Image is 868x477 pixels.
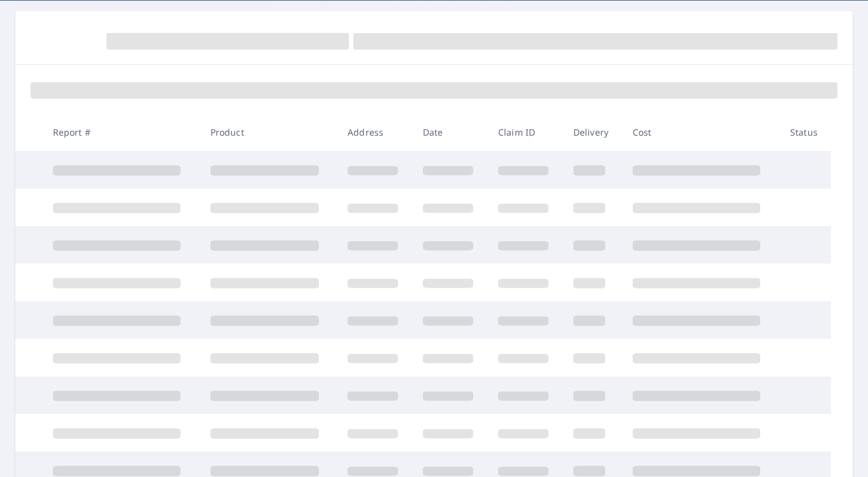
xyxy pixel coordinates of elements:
[413,113,488,151] th: Date
[337,113,413,151] th: Address
[200,113,337,151] th: Product
[780,113,831,151] th: Status
[43,113,200,151] th: Report #
[488,113,563,151] th: Claim ID
[563,113,622,151] th: Delivery
[622,113,780,151] th: Cost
